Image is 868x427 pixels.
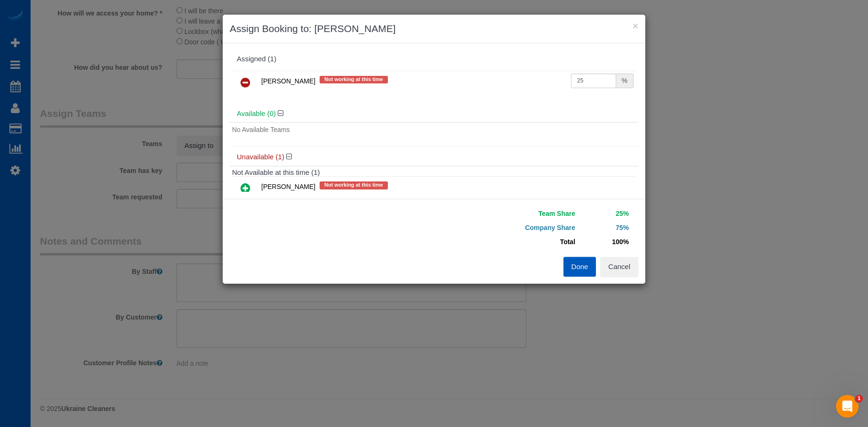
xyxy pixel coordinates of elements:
td: Company Share [441,221,578,235]
td: 100% [578,235,631,249]
iframe: Intercom live chat [836,395,859,418]
span: No Available Teams [232,126,289,133]
td: 25% [578,206,631,221]
td: Team Share [441,206,578,221]
h3: Assign Booking to: [PERSON_NAME] [230,22,638,36]
h4: Available (0) [237,110,631,118]
div: Assigned (1) [237,55,631,63]
span: [PERSON_NAME] [261,183,315,191]
span: Not working at this time [320,76,388,83]
td: Total [441,235,578,249]
h4: Not Available at this time (1) [232,169,636,177]
span: Not working at this time [320,181,388,189]
h4: Unavailable (1) [237,153,631,161]
span: [PERSON_NAME] [261,77,315,85]
td: 75% [578,221,631,235]
button: Done [563,257,596,277]
button: Cancel [600,257,638,277]
span: 1 [855,395,863,402]
div: % [616,74,634,88]
button: × [633,21,638,31]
